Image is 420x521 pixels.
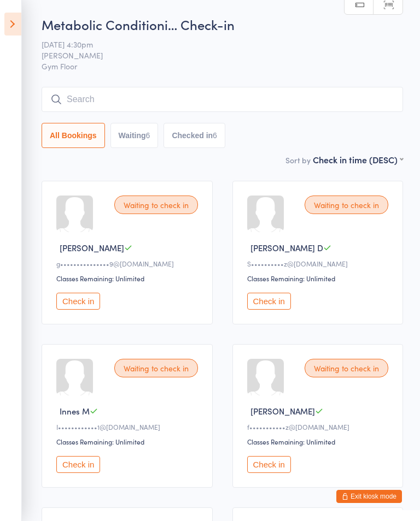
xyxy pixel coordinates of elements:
div: Classes Remaining: Unlimited [56,274,201,283]
h2: Metabolic Conditioni… Check-in [42,15,403,33]
button: Check in [56,456,100,473]
div: Waiting to check in [305,359,388,377]
span: [PERSON_NAME] [250,405,315,417]
button: Check in [247,456,291,473]
input: Search [42,87,403,112]
span: [DATE] 4:30pm [42,39,386,50]
button: Exit kiosk mode [336,490,402,503]
div: S••••••••••z@[DOMAIN_NAME] [247,259,392,268]
span: [PERSON_NAME] D [250,242,323,253]
div: Classes Remaining: Unlimited [247,437,392,446]
div: I••••••••••••1@[DOMAIN_NAME] [56,422,201,431]
div: Classes Remaining: Unlimited [247,274,392,283]
span: [PERSON_NAME] [60,242,124,253]
span: [PERSON_NAME] [42,50,386,61]
div: Classes Remaining: Unlimited [56,437,201,446]
button: Checked in6 [164,123,225,148]
div: Check in time (DESC) [313,153,403,165]
span: Gym Floor [42,61,403,72]
label: Sort by [285,155,311,165]
div: Waiting to check in [114,196,198,214]
button: All Bookings [42,123,105,148]
div: f•••••••••••z@[DOMAIN_NAME] [247,422,392,431]
div: Waiting to check in [305,196,388,214]
button: Check in [56,293,100,310]
button: Waiting6 [110,123,159,148]
div: Waiting to check in [114,359,198,377]
button: Check in [247,293,291,310]
span: Innes M [60,405,90,417]
div: 6 [213,131,217,140]
div: g•••••••••••••••9@[DOMAIN_NAME] [56,259,201,268]
div: 6 [146,131,150,140]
